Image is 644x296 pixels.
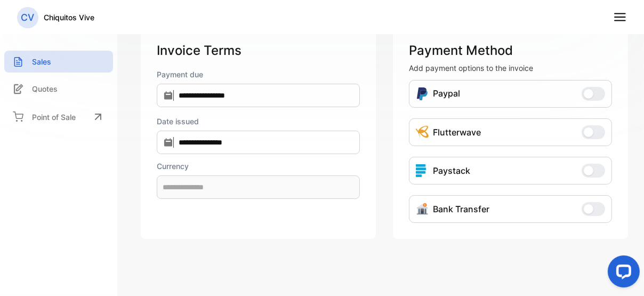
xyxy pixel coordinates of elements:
img: Icon [416,203,429,215]
p: Paystack [433,164,470,177]
p: Quotes [32,83,58,94]
img: Icon [416,126,429,139]
p: Point of Sale [32,111,76,123]
p: Payment Method [409,41,612,60]
p: Chiquitos Vive [44,12,94,23]
img: icon [416,164,429,177]
label: Currency [157,161,360,172]
label: Payment due [157,69,360,80]
p: Add payment options to the invoice [409,62,612,74]
a: Sales [4,51,113,73]
iframe: LiveChat chat widget [599,251,644,296]
a: Quotes [4,78,113,100]
p: CV [21,11,35,25]
a: Point of Sale [4,105,113,129]
p: Sales [32,56,51,67]
img: Icon [416,87,429,101]
p: Invoice Terms [157,41,360,60]
p: Flutterwave [433,126,481,139]
p: Paypal [433,87,460,101]
p: Bank Transfer [433,203,489,215]
label: Date issued [157,116,360,127]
